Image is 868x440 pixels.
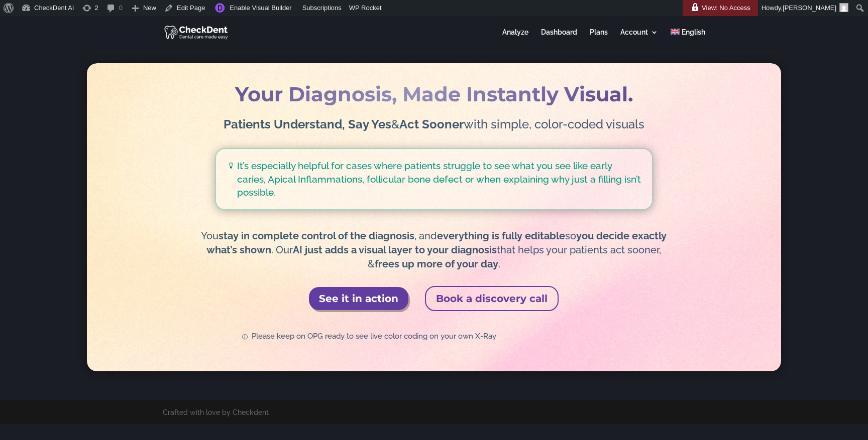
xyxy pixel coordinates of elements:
[249,331,496,342] span: Please keep on OPG ready to see live color coding on your own X-Ray
[206,230,667,256] strong: you decide exactly what’s shown
[163,408,269,422] div: Crafted with love by Checkdent
[541,29,577,48] a: Dashboard
[425,286,559,311] a: Book a discovery call
[375,258,498,270] strong: frees up more of your day
[198,118,670,130] p: & with simple, color-coded visuals
[239,331,249,343] span: p
[590,29,608,48] a: Plans
[839,3,848,12] img: Arnav Saha
[235,159,642,199] span: It’s especially helpful for cases where patients struggle to see what you see like early caries, ...
[293,244,497,256] strong: AI just adds a visual layer to your diagnosis
[309,287,408,310] a: See it in action
[783,4,836,12] span: [PERSON_NAME]
[671,29,705,48] a: English
[97,84,771,109] h1: Your Diagnosis, Made Instantly Visual.
[502,29,528,48] a: Analyze
[219,230,414,242] strong: stay in complete control of the diagnosis
[620,29,658,48] a: Account
[226,159,235,172] span: 
[198,229,670,271] p: You , and so . Our that helps your patients act sooner, & .
[224,117,391,131] strong: Patients Understand, Say Yes
[399,117,464,131] strong: Act Sooner
[682,28,705,36] span: English
[437,230,565,242] strong: everything is fully editable
[164,24,229,40] img: CheckDent AI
